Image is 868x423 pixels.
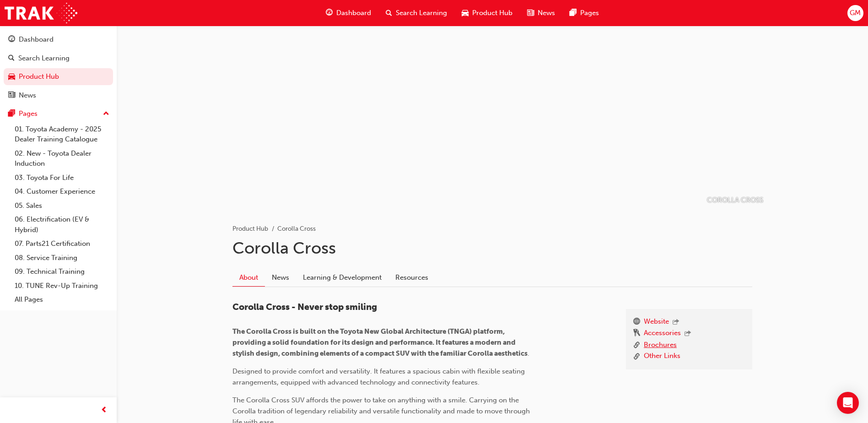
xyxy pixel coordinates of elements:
[388,269,435,286] a: Resources
[8,110,15,118] span: pages-icon
[232,269,265,287] a: About
[4,31,113,48] a: Dashboard
[570,7,577,19] span: pages-icon
[707,195,763,206] p: COROLLA CROSS
[11,279,113,293] a: 10. TUNE Rev-Up Training
[580,8,599,18] span: Pages
[265,269,296,286] a: News
[4,105,113,122] button: Pages
[378,4,454,22] a: search-iconSearch Learning
[847,5,863,21] button: GM
[11,293,113,307] a: All Pages
[685,330,691,338] span: outbound-icon
[386,7,392,19] span: search-icon
[644,351,680,362] a: Other Links
[8,54,15,63] span: search-icon
[8,92,15,100] span: news-icon
[850,8,861,18] span: GM
[538,8,555,18] span: News
[318,4,378,22] a: guage-iconDashboard
[11,184,113,199] a: 04. Customer Experience
[633,328,640,340] span: keys-icon
[232,238,752,258] h1: Corolla Cross
[462,7,469,19] span: car-icon
[232,327,528,358] span: The Corolla Cross is built on the Toyota New Global Architecture (TNGA) platform, providing a sol...
[19,34,54,45] div: Dashboard
[673,319,679,326] span: outbound-icon
[11,199,113,213] a: 05. Sales
[11,212,113,237] a: 06. Electrification (EV & Hybrid)
[8,73,15,81] span: car-icon
[562,4,606,22] a: pages-iconPages
[18,53,70,64] div: Search Learning
[19,90,36,101] div: News
[11,265,113,279] a: 09. Technical Training
[336,8,371,18] span: Dashboard
[5,3,77,23] img: Trak
[8,36,15,44] span: guage-icon
[837,392,859,414] div: Open Intercom Messenger
[633,316,640,328] span: www-icon
[11,251,113,265] a: 08. Service Training
[396,8,447,18] span: Search Learning
[4,50,113,67] a: Search Learning
[454,4,520,22] a: car-iconProduct Hub
[11,146,113,171] a: 02. New - Toyota Dealer Induction
[472,8,512,18] span: Product Hub
[527,7,534,19] span: news-icon
[101,405,108,416] span: prev-icon
[232,302,377,312] span: Corolla Cross - Never stop smiling
[528,349,529,358] span: .
[232,225,268,233] a: Product Hub
[4,87,113,104] a: News
[232,367,527,386] span: Designed to provide comfort and versatility. It features a spacious cabin with flexible seating a...
[11,171,113,185] a: 03. Toyota For Life
[644,316,669,328] a: Website
[277,224,316,234] li: Corolla Cross
[103,108,109,120] span: up-icon
[4,68,113,85] a: Product Hub
[520,4,562,22] a: news-iconNews
[644,340,677,351] a: Brochures
[633,351,640,362] span: link-icon
[11,122,113,146] a: 01. Toyota Academy - 2025 Dealer Training Catalogue
[296,269,388,286] a: Learning & Development
[326,7,333,19] span: guage-icon
[633,340,640,351] span: link-icon
[4,29,113,105] button: DashboardSearch LearningProduct HubNews
[11,237,113,251] a: 07. Parts21 Certification
[19,108,38,119] div: Pages
[644,328,681,340] a: Accessories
